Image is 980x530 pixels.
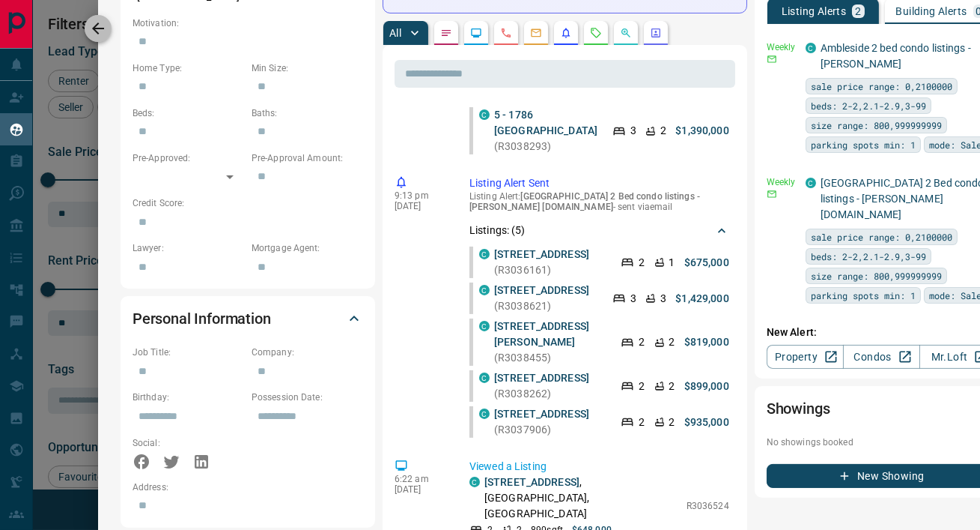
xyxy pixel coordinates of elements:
[639,255,645,271] p: 2
[484,476,579,488] a: [STREET_ADDRESS]
[479,373,490,383] div: condos.ca
[252,391,363,404] p: Possession Date:
[133,307,271,331] h2: Personal Information
[811,137,916,152] span: parking spots min: 1
[669,255,675,271] p: 1
[484,475,679,522] p: , [GEOGRAPHIC_DATA], [GEOGRAPHIC_DATA]
[767,54,777,64] svg: Email
[767,175,797,189] p: Weekly
[469,191,700,212] span: [GEOGRAPHIC_DATA] 2 Bed condo listings - [PERSON_NAME] [DOMAIN_NAME]
[479,249,490,259] div: condos.ca
[133,16,363,30] p: Motivation:
[630,123,636,139] p: 3
[684,379,729,394] p: $899,000
[620,27,632,39] svg: Opportunities
[469,477,480,487] div: condos.ca
[590,27,602,39] svg: Requests
[767,40,797,54] p: Weekly
[684,334,729,350] p: $819,000
[252,106,363,120] p: Baths:
[811,118,942,133] span: size range: 800,999999999
[479,285,490,295] div: condos.ca
[806,178,816,188] div: condos.ca
[675,123,728,139] p: $1,390,000
[133,196,363,210] p: Credit Score:
[639,334,645,350] p: 2
[252,346,363,359] p: Company:
[530,27,542,39] svg: Emails
[500,27,512,39] svg: Calls
[675,291,728,307] p: $1,429,000
[855,6,861,16] p: 2
[133,346,244,359] p: Job Title:
[669,379,675,394] p: 2
[494,408,589,420] a: [STREET_ADDRESS]
[133,481,363,494] p: Address:
[395,484,447,495] p: [DATE]
[494,248,589,260] a: [STREET_ADDRESS]
[843,345,920,369] a: Condos
[470,27,482,39] svg: Lead Browsing Activity
[669,334,675,350] p: 2
[560,27,572,39] svg: Listing Alerts
[660,291,666,307] p: 3
[494,406,606,438] p: (R3037906)
[494,247,606,278] p: (R3036161)
[133,106,244,120] p: Beds:
[440,27,452,39] svg: Notes
[811,288,916,303] span: parking spots min: 1
[684,415,729,430] p: $935,000
[494,370,606,402] p: (R3038262)
[133,241,244,255] p: Lawyer:
[494,107,597,154] p: (R3038293)
[469,459,729,475] p: Viewed a Listing
[494,284,589,296] a: [STREET_ADDRESS]
[395,201,447,211] p: [DATE]
[494,319,606,366] p: (R3038455)
[133,151,244,165] p: Pre-Approved:
[133,301,363,337] div: Personal Information
[639,415,645,430] p: 2
[133,391,244,404] p: Birthday:
[811,98,926,113] span: beds: 2-2,2.1-2.9,3-99
[650,27,662,39] svg: Agent Actions
[811,249,926,264] span: beds: 2-2,2.1-2.9,3-99
[494,320,589,348] a: [STREET_ADDRESS][PERSON_NAME]
[469,175,729,191] p: Listing Alert Sent
[395,190,447,201] p: 9:13 pm
[767,397,830,421] h2: Showings
[782,6,847,16] p: Listing Alerts
[252,151,363,165] p: Pre-Approval Amount:
[630,291,636,307] p: 3
[469,223,526,238] p: Listings: ( 5 )
[479,321,490,331] div: condos.ca
[389,28,401,38] p: All
[494,372,589,384] a: [STREET_ADDRESS]
[469,191,729,212] p: Listing Alert : - sent via email
[660,123,666,139] p: 2
[811,79,952,94] span: sale price range: 0,2100000
[469,217,729,244] div: Listings: (5)
[133,61,244,75] p: Home Type:
[479,109,490,120] div: condos.ca
[494,283,597,314] p: (R3038621)
[494,109,597,136] a: 5 - 1786 [GEOGRAPHIC_DATA]
[133,436,244,450] p: Social:
[821,42,971,70] a: Ambleside 2 bed condo listings - [PERSON_NAME]
[767,189,777,199] svg: Email
[811,268,942,283] span: size range: 800,999999999
[684,255,729,271] p: $675,000
[687,499,729,513] p: R3036524
[806,43,816,53] div: condos.ca
[896,6,967,16] p: Building Alerts
[479,409,490,419] div: condos.ca
[811,229,952,244] span: sale price range: 0,2100000
[252,61,363,75] p: Min Size:
[767,345,844,369] a: Property
[639,379,645,394] p: 2
[252,241,363,255] p: Mortgage Agent:
[669,415,675,430] p: 2
[395,474,447,484] p: 6:22 am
